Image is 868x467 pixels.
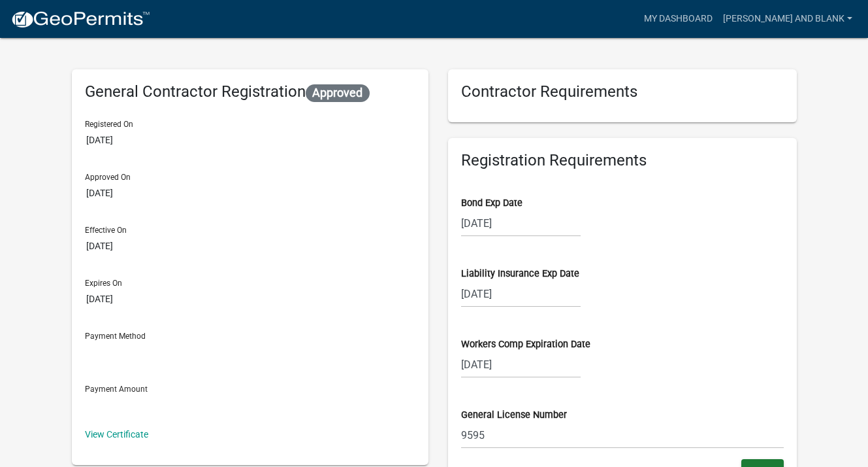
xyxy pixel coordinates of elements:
[85,429,148,440] a: View Certificate
[461,82,784,101] h6: Contractor Requirements
[639,7,718,31] a: My Dashboard
[461,199,522,208] label: Bond Exp Date
[718,7,858,31] a: [PERSON_NAME] and Blank
[461,340,590,349] label: Workers Comp Expiration Date
[461,281,581,307] input: mm/dd/yyyy
[461,210,581,237] input: mm/dd/yyyy
[85,82,415,102] h6: General Contractor Registration
[461,351,581,378] input: mm/dd/yyyy
[461,411,567,420] label: General License Number
[461,269,579,279] label: Liability Insurance Exp Date
[461,151,784,170] h6: Registration Requirements
[306,84,370,102] span: Approved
